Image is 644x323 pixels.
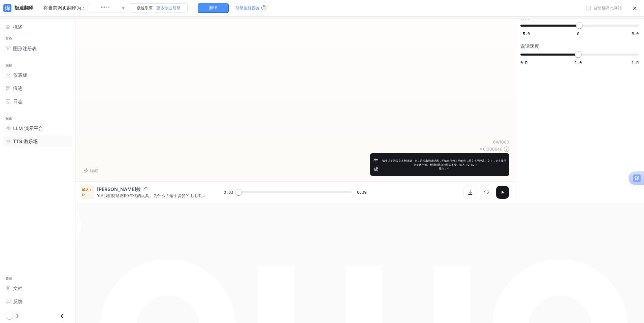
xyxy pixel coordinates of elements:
font: 0 [577,31,579,36]
font: 探索 [5,116,12,121]
font: 0:33 [224,189,233,195]
font: 仪表板 [13,72,27,78]
font: LLM 演示平台 [13,125,43,131]
font: 0:39 [357,189,366,195]
button: 下载音频 [463,186,477,199]
font: 图形注册表 [13,45,37,51]
a: TTS 游乐场 [3,135,72,147]
a: 仪表板 [3,69,72,81]
a: 图形注册表 [3,42,72,54]
font: 说话速度 [520,43,539,49]
font: 痕迹 [13,85,23,91]
font: 输入：D [82,188,92,197]
font: 0.000640 [483,147,503,152]
a: 痕迹 [3,82,72,94]
font: 请将以下网页文本翻译成中文，只输出翻译结果，不输出任何其他解释，若文本已经是中文了，则直接用中文复述一遍。翻译结果保持格式不变。输入：CTRL + [382,159,506,166]
font: 1.0 [575,60,582,65]
font: 概述 [13,24,23,30]
a: 概述 [3,21,72,33]
button: 检查 [480,186,493,199]
font: Yo! 我们得请愿90年代的玩具。为什么？这个贪婪的毛毛虫。非常可爱！配有厚实的木制食物进行假装游戏——孩子们会爱不释手。 星期几的卡片？秘密上是教育性的，双面的，无尽的乐趣。我的孩子像专业人士... [97,193,207,244]
font: 输入：⏎ [439,167,449,170]
a: 日志 [3,95,72,107]
a: LLM 演示平台 [3,122,72,134]
font: 0.5 [520,60,527,65]
font: 1.5 [632,60,639,65]
font: 实验 [5,36,12,41]
button: 复制语音ID [141,187,150,191]
button: 生成请将以下网页文本翻译成中文，只输出翻译结果，不输出任何其他解释，若文本已经是中文了，则直接用中文复述一遍。翻译结果保持格式不变。输入：CTRL +输入：⏎ [370,153,509,176]
font: 64 [493,139,498,144]
font: ￥ [479,147,483,152]
font: 生成 [374,157,378,171]
font: 观察 [5,63,12,68]
button: 隐藏 [81,165,102,176]
font: -5.0 [520,31,530,36]
font: 5.0 [632,31,639,36]
font: [PERSON_NAME]拉 [97,186,141,192]
font: 隐藏 [90,168,98,173]
font: TTS 游乐场 [13,138,38,144]
font: 1000 [500,139,509,144]
font: 日志 [13,98,23,104]
font: / [498,139,500,144]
